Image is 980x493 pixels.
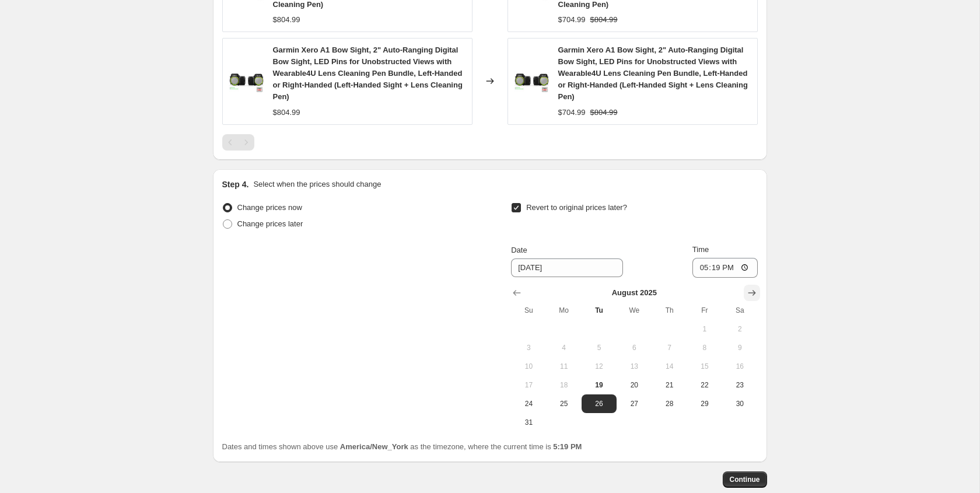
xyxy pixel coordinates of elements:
button: Wednesday August 13 2025 [617,357,652,376]
strike: $804.99 [590,14,618,26]
img: s-l1600_ce2a15bc-1428-48a1-b93e-54622e100d78_80x.jpg [514,64,549,99]
button: Thursday August 28 2025 [652,394,687,413]
span: 19 [586,380,612,390]
span: Sa [727,306,752,315]
button: Monday August 18 2025 [547,376,582,394]
button: Wednesday August 20 2025 [617,376,652,394]
button: Saturday August 30 2025 [722,394,757,413]
input: 8/19/2025 [511,258,623,277]
button: Tuesday August 12 2025 [582,357,617,376]
b: America/New_York [340,442,408,451]
span: 1 [692,324,717,334]
span: Change prices later [237,219,303,228]
button: Monday August 4 2025 [547,338,582,357]
span: We [621,306,647,315]
span: 13 [621,362,647,371]
button: Friday August 22 2025 [687,376,722,394]
span: 30 [727,399,752,408]
button: Sunday August 31 2025 [511,413,546,432]
span: Garmin Xero A1 Bow Sight, 2" Auto-Ranging Digital Bow Sight, LED Pins for Unobstructed Views with... [273,46,463,101]
button: Continue [723,471,767,488]
span: 10 [516,362,541,371]
span: Time [692,245,709,254]
span: 8 [692,343,717,352]
span: 7 [656,343,682,352]
button: Sunday August 3 2025 [511,338,546,357]
th: Saturday [722,301,757,320]
th: Tuesday [582,301,617,320]
div: $704.99 [558,107,586,118]
button: Friday August 15 2025 [687,357,722,376]
button: Thursday August 14 2025 [652,357,687,376]
button: Saturday August 16 2025 [722,357,757,376]
span: 4 [551,343,577,352]
span: 20 [621,380,647,390]
button: Wednesday August 6 2025 [617,338,652,357]
button: Tuesday August 5 2025 [582,338,617,357]
div: $804.99 [273,107,300,118]
span: 27 [621,399,647,408]
th: Monday [547,301,582,320]
span: 14 [656,362,682,371]
button: Saturday August 23 2025 [722,376,757,394]
th: Wednesday [617,301,652,320]
p: Select when the prices should change [253,179,381,190]
button: Sunday August 24 2025 [511,394,546,413]
div: $804.99 [273,14,300,26]
button: Saturday August 9 2025 [722,338,757,357]
b: 5:19 PM [553,442,582,451]
span: 17 [516,380,541,390]
span: Tu [586,306,612,315]
span: 5 [586,343,612,352]
button: Monday August 25 2025 [547,394,582,413]
button: Friday August 1 2025 [687,320,722,338]
span: 26 [586,399,612,408]
th: Thursday [652,301,687,320]
span: Mo [551,306,577,315]
span: 25 [551,399,577,408]
span: Change prices now [237,203,302,212]
span: Th [656,306,682,315]
span: 29 [692,399,717,408]
button: Saturday August 2 2025 [722,320,757,338]
span: 9 [727,343,752,352]
span: 31 [516,418,541,427]
span: 6 [621,343,647,352]
span: 28 [656,399,682,408]
span: 16 [727,362,752,371]
span: 11 [551,362,577,371]
span: 18 [551,380,577,390]
button: Monday August 11 2025 [547,357,582,376]
span: Garmin Xero A1 Bow Sight, 2" Auto-Ranging Digital Bow Sight, LED Pins for Unobstructed Views with... [558,46,748,101]
span: 24 [516,399,541,408]
span: 15 [692,362,717,371]
div: $704.99 [558,14,586,26]
span: Fr [692,306,717,315]
span: Su [516,306,541,315]
span: Date [511,246,527,254]
span: Continue [730,475,760,484]
span: 21 [656,380,682,390]
span: 2 [727,324,752,334]
img: s-l1600_ce2a15bc-1428-48a1-b93e-54622e100d78_80x.jpg [229,64,264,99]
button: Sunday August 10 2025 [511,357,546,376]
input: 12:00 [692,258,758,278]
button: Wednesday August 27 2025 [617,394,652,413]
button: Friday August 29 2025 [687,394,722,413]
button: Show next month, September 2025 [744,285,760,301]
button: Today Tuesday August 19 2025 [582,376,617,394]
span: 3 [516,343,541,352]
button: Sunday August 17 2025 [511,376,546,394]
button: Show previous month, July 2025 [509,285,525,301]
button: Thursday August 7 2025 [652,338,687,357]
th: Friday [687,301,722,320]
span: 12 [586,362,612,371]
span: Revert to original prices later? [526,203,627,212]
button: Friday August 8 2025 [687,338,722,357]
nav: Pagination [222,134,254,151]
strike: $804.99 [590,107,618,118]
h2: Step 4. [222,179,249,190]
span: Dates and times shown above use as the timezone, where the current time is [222,442,582,451]
span: 22 [692,380,717,390]
span: 23 [727,380,752,390]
